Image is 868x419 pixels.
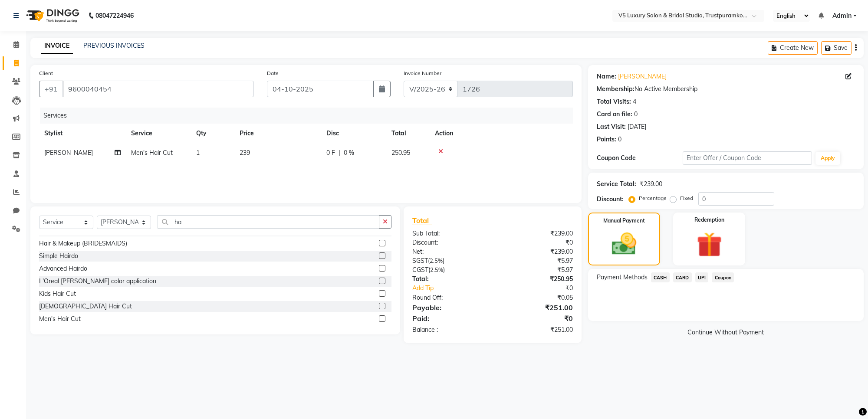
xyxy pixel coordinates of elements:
span: 1 [196,149,200,157]
span: Admin [832,11,852,20]
div: Membership: [597,85,635,94]
label: Manual Payment [603,217,645,225]
img: _gift.svg [689,229,730,260]
div: Total: [406,275,493,284]
div: Service Total: [597,180,636,189]
button: Create New [768,41,818,55]
button: Apply [815,152,840,165]
div: Name: [597,72,616,81]
div: Discount: [597,195,624,204]
div: ₹239.00 [640,180,662,189]
div: Hair & Makeup (BRIDESMAIDS) [39,239,127,248]
div: Advanced Hairdo [39,264,87,273]
input: Search or Scan [158,215,379,229]
div: ₹239.00 [493,247,579,256]
span: [PERSON_NAME] [44,149,93,157]
div: Net: [406,247,493,256]
div: Points: [597,135,616,144]
a: Add Tip [406,284,507,293]
div: Round Off: [406,293,493,302]
span: 2.5% [430,266,443,273]
img: logo [22,3,82,28]
div: ( ) [406,265,493,275]
span: CGST [412,266,428,274]
div: Total Visits: [597,97,631,106]
div: Coupon Code [597,154,683,163]
input: Enter Offer / Coupon Code [683,151,812,165]
div: No Active Membership [597,85,855,94]
a: Continue Without Payment [590,328,862,337]
div: ₹0 [507,284,579,293]
div: 4 [633,97,636,106]
input: Search by Name/Mobile/Email/Code [62,81,254,97]
span: | [339,148,340,157]
div: [DEMOGRAPHIC_DATA] Hair Cut [39,302,132,311]
div: ( ) [406,256,493,265]
a: [PERSON_NAME] [618,72,667,81]
div: ₹251.00 [493,302,579,313]
span: 239 [240,149,250,157]
th: Service [126,124,191,143]
span: CASH [651,272,670,282]
div: Men's Hair Cut [39,314,81,324]
label: Fixed [680,194,693,202]
img: _cash.svg [604,230,644,258]
div: Discount: [406,238,493,247]
div: 0 [618,135,621,144]
div: Kids Hair Cut [39,289,76,298]
span: Payment Methods [597,273,648,282]
label: Invoice Number [404,69,441,77]
div: ₹250.95 [493,275,579,284]
th: Stylist [39,124,126,143]
label: Percentage [639,194,667,202]
div: ₹5.97 [493,265,579,275]
th: Total [386,124,430,143]
label: Date [267,69,279,77]
div: Last Visit: [597,122,626,131]
div: ₹0 [493,238,579,247]
div: ₹5.97 [493,256,579,265]
span: CARD [673,272,692,282]
label: Redemption [694,216,724,224]
th: Price [234,124,321,143]
div: Card on file: [597,110,632,119]
button: +91 [39,81,63,97]
div: Simple Hairdo [39,252,78,261]
div: Paid: [406,313,493,324]
div: ₹239.00 [493,229,579,238]
th: Action [430,124,573,143]
span: 250.95 [391,149,410,157]
div: ₹0 [493,313,579,324]
div: [DATE] [628,122,646,131]
div: Sub Total: [406,229,493,238]
span: 0 F [326,148,335,157]
div: Balance : [406,325,493,334]
span: Coupon [712,272,734,282]
div: L'Oreal [PERSON_NAME] color application [39,277,156,286]
label: Client [39,69,53,77]
span: SGST [412,257,428,265]
div: Payable: [406,302,493,313]
span: Total [412,216,432,225]
div: ₹251.00 [493,325,579,334]
div: ₹0.05 [493,293,579,302]
span: 2.5% [430,257,443,264]
span: UPI [695,272,709,282]
div: Services [40,108,579,124]
a: PREVIOUS INVOICES [83,42,145,49]
b: 08047224946 [95,3,134,28]
th: Disc [321,124,386,143]
a: INVOICE [41,38,73,54]
span: 0 % [344,148,354,157]
span: Men's Hair Cut [131,149,173,157]
div: 0 [634,110,638,119]
button: Save [821,41,852,55]
th: Qty [191,124,234,143]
